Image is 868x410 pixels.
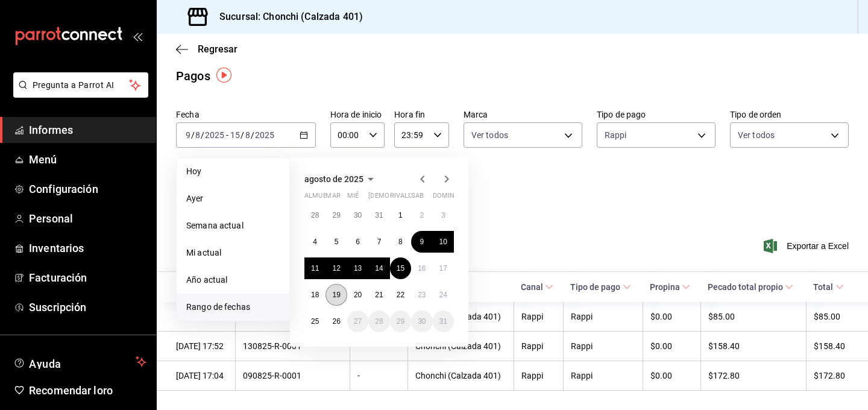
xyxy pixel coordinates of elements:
[411,192,424,200] font: sab
[304,174,363,184] font: agosto de 2025
[251,130,254,140] font: /
[195,130,201,140] input: --
[311,264,319,273] font: 11
[464,110,488,119] font: Marca
[347,284,368,306] button: 20 de agosto de 2025
[377,238,382,246] abbr: 7 de agosto de 2025
[439,291,447,299] font: 24
[230,130,241,140] input: --
[29,242,84,254] font: Inventarios
[186,275,227,285] font: Año actual
[332,291,340,299] abbr: 19 de agosto de 2025
[176,69,210,83] font: Pagos
[571,371,593,380] font: Rappi
[356,238,360,246] font: 6
[375,211,383,219] font: 31
[335,238,339,246] font: 5
[708,283,783,292] font: Pecado total propio
[375,317,383,326] font: 28
[354,211,362,219] abbr: 30 de julio de 2025
[814,371,845,380] font: $172.80
[418,291,426,299] font: 23
[304,231,325,253] button: 4 de agosto de 2025
[354,211,362,219] font: 30
[356,238,360,246] abbr: 6 de agosto de 2025
[521,341,543,351] font: Rappi
[245,130,251,140] input: --
[418,264,426,273] abbr: 16 de agosto de 2025
[8,87,148,100] a: Pregunta a Parrot AI
[332,264,340,273] font: 12
[29,124,73,136] font: Informes
[347,231,368,253] button: 6 de agosto de 2025
[570,283,620,292] font: Tipo de pago
[347,192,359,200] font: mié
[29,271,87,284] font: Facturación
[311,264,319,273] abbr: 11 de agosto de 2025
[570,282,631,292] span: Tipo de pago
[433,192,462,204] abbr: domingo
[368,204,389,226] button: 31 de julio de 2025
[433,257,454,279] button: 17 de agosto de 2025
[311,317,319,326] abbr: 25 de agosto de 2025
[433,311,454,332] button: 31 de agosto de 2025
[813,283,833,292] font: Total
[390,192,423,204] abbr: viernes
[368,192,439,204] abbr: jueves
[420,238,424,246] font: 9
[325,311,347,332] button: 26 de agosto de 2025
[176,43,237,55] button: Regresar
[439,238,447,246] font: 10
[186,221,244,230] font: Semana actual
[521,371,543,380] font: Rappi
[814,341,845,351] font: $158.40
[390,257,411,279] button: 15 de agosto de 2025
[332,291,340,299] font: 19
[335,238,339,246] abbr: 5 de agosto de 2025
[439,264,447,273] font: 17
[368,231,389,253] button: 7 de agosto de 2025
[198,43,237,55] font: Regresar
[304,192,340,204] abbr: lunes
[650,371,672,380] font: $0.00
[368,257,389,279] button: 14 de agosto de 2025
[439,317,447,326] abbr: 31 de agosto de 2025
[243,341,301,351] font: 130825-R-0001
[605,130,627,140] font: Rappi
[204,130,225,140] input: ----
[521,312,543,321] font: Rappi
[347,204,368,226] button: 30 de julio de 2025
[394,110,425,119] font: Hora fin
[397,291,404,299] abbr: 22 de agosto de 2025
[216,68,231,83] img: Marcador de información sobre herramientas
[397,291,404,299] font: 22
[311,211,319,219] font: 28
[347,192,359,204] abbr: miércoles
[133,31,142,41] button: abrir_cajón_menú
[398,238,403,246] abbr: 8 de agosto de 2025
[226,130,228,140] font: -
[397,264,404,273] abbr: 15 de agosto de 2025
[311,291,319,299] font: 18
[304,311,325,332] button: 25 de agosto de 2025
[332,317,340,326] abbr: 26 de agosto de 2025
[411,257,432,279] button: 16 de agosto de 2025
[241,130,244,140] font: /
[738,130,775,140] font: Ver todos
[571,341,593,351] font: Rappi
[354,264,362,273] font: 13
[650,282,690,292] span: Propina
[375,264,383,273] abbr: 14 de agosto de 2025
[29,183,98,195] font: Configuración
[254,130,275,140] input: ----
[390,284,411,306] button: 22 de agosto de 2025
[433,192,462,200] font: dominio
[176,110,200,119] font: Fecha
[185,130,191,140] input: --
[411,231,432,253] button: 9 de agosto de 2025
[325,231,347,253] button: 5 de agosto de 2025
[375,211,383,219] abbr: 31 de julio de 2025
[439,264,447,273] abbr: 17 de agosto de 2025
[418,317,426,326] abbr: 30 de agosto de 2025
